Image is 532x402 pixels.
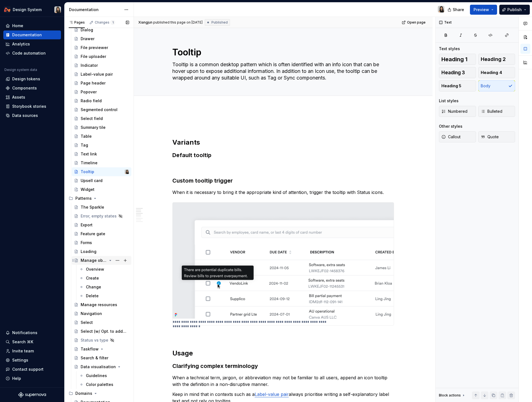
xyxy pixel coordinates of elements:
div: Select (w/ Opt. to add new) [81,329,126,334]
div: Domains [75,391,92,396]
div: Indicator [81,63,98,68]
div: Documentation [12,32,42,38]
button: Bulleted [478,106,515,117]
div: List styles [439,98,459,104]
span: Heading 4 [481,70,502,75]
div: The Sparkle [81,204,104,210]
textarea: Tooltip [171,46,393,59]
a: Loading [72,247,131,256]
button: Callout [439,131,476,142]
div: Domains [66,389,131,398]
button: Heading 5 [439,80,476,91]
a: Components [3,84,61,93]
div: Settings [12,357,28,363]
svg: Supernova Logo [18,392,46,398]
span: Heading 1 [441,57,467,62]
button: Heading 1 [439,54,476,65]
div: Design tokens [12,76,40,82]
a: Color palettes [77,380,131,389]
a: Tag [72,141,131,150]
button: Search ⌘K [3,337,61,346]
a: Design tokens [3,75,61,83]
div: File previewer [81,45,108,50]
textarea: Tooltip is a common desktop pattern which is often identified with an info icon that can be hover... [171,60,393,82]
div: Text styles [439,46,460,52]
a: Manage resources [72,300,131,309]
div: Contact support [12,367,44,372]
div: Changes [95,20,115,25]
a: Manage objects [72,256,131,265]
a: Change [77,283,131,291]
p: When it is necessary to bring it the appropriate kind of attention, trigger the tooltip with Stat... [172,189,394,196]
button: Preview [470,5,497,15]
a: Summary tile [72,123,131,132]
span: Published [211,20,228,25]
div: Label-value pair [81,71,113,77]
button: Numbered [439,106,476,117]
a: Indicator [72,61,131,70]
div: Forms [81,240,92,245]
div: Create [86,275,99,281]
a: Select (w/ Opt. to add new) [72,327,131,336]
div: Page header [81,80,106,86]
div: Summary tile [81,125,106,130]
div: Search & filter [81,355,108,361]
a: Radio field [72,96,131,105]
div: File uploader [81,54,106,59]
button: Publish [499,5,530,15]
div: Guidelines [86,373,107,378]
a: Overview [77,265,131,274]
a: Search & filter [72,354,131,362]
a: Widget [72,185,131,194]
span: Bulleted [481,109,502,114]
div: Block actions [439,393,461,398]
a: Storybook stories [3,102,61,111]
span: Share [453,7,464,12]
p: When a technical term, jargon, or abbreviation may not be familiar to all users, append an icon t... [172,374,394,388]
div: Patterns [66,194,131,203]
a: Settings [3,356,61,365]
div: Timeline [81,160,98,166]
a: Guidelines [77,371,131,380]
img: Xiangjun [125,170,129,174]
a: Label-value pair [255,391,289,397]
div: Loading [81,249,96,254]
span: Quote [481,134,499,140]
div: Upsell card [81,178,103,183]
a: Page header [72,79,131,88]
div: Block actions [439,391,466,399]
a: Status vs type [72,336,131,345]
div: Other styles [439,124,462,129]
h3: Default tooltip [172,151,394,159]
div: Popover [81,89,97,95]
div: Design system data [4,68,37,72]
span: Open page [407,20,426,25]
a: Home [3,21,61,30]
a: Open page [400,19,428,26]
h2: Variants [172,138,394,147]
a: Data visualisation [72,362,131,371]
span: Callout [441,134,461,140]
a: Forms [72,238,131,247]
strong: Clarifying complex terminology [172,363,258,369]
a: Popover [72,88,131,96]
div: Navigation [81,311,102,316]
button: Notifications [3,328,61,337]
div: Data visualisation [81,364,116,370]
a: Table [72,132,131,141]
a: Dialog [72,25,131,34]
div: Export [81,222,93,228]
button: Help [3,374,61,383]
a: Assets [3,93,61,102]
div: Search ⌘K [12,339,33,345]
a: Navigation [72,309,131,318]
a: Feature gate [72,229,131,238]
a: Error, empty states [72,212,131,221]
a: Analytics [3,40,61,48]
a: Invite team [3,347,61,355]
a: Upsell card [72,176,131,185]
div: Select field [81,116,103,121]
span: Preview [474,7,489,12]
div: Code automation [12,50,46,56]
div: Overview [86,267,104,272]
